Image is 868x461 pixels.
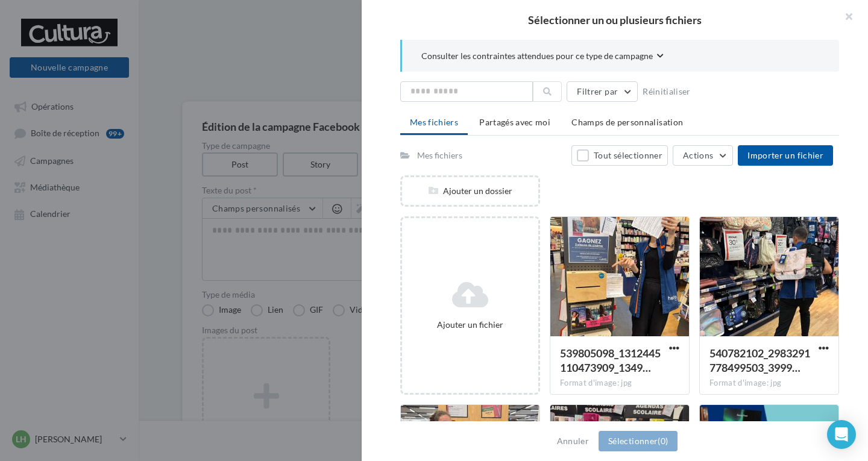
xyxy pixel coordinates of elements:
button: Importer un fichier [738,145,833,166]
button: Filtrer par [567,81,638,102]
button: Tout sélectionner [571,145,668,166]
div: Ajouter un dossier [402,185,538,197]
span: Mes fichiers [410,117,458,127]
button: Sélectionner(0) [599,431,678,451]
h2: Sélectionner un ou plusieurs fichiers [381,14,849,25]
span: Actions [683,150,713,160]
div: Open Intercom Messenger [827,420,856,449]
div: Mes fichiers [417,149,462,162]
div: Format d'image: jpg [709,378,829,389]
span: Partagés avec moi [479,117,550,127]
span: Importer un fichier [747,150,823,160]
button: Réinitialiser [638,84,696,99]
span: 540782102_2983291778499503_399981489780603758_n [709,347,810,374]
div: Ajouter un fichier [407,319,533,331]
button: Actions [673,145,733,166]
span: Consulter les contraintes attendues pour ce type de campagne [421,50,653,62]
span: (0) [658,436,668,446]
span: 539805098_1312445110473909_1349403156966598964_n [560,347,661,374]
div: Format d'image: jpg [560,378,679,389]
span: Champs de personnalisation [571,117,683,127]
button: Annuler [552,434,594,448]
button: Consulter les contraintes attendues pour ce type de campagne [421,49,664,64]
